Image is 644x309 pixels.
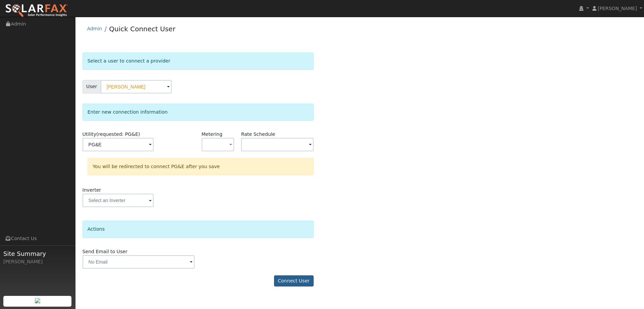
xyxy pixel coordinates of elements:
[101,80,172,93] input: Select a User
[3,249,72,258] span: Site Summary
[83,138,154,151] input: Select a Utility
[274,275,314,287] button: Connect User
[96,131,140,137] span: (requested: PG&E)
[5,4,68,18] img: SolarFax
[83,52,314,70] div: Select a user to connect a provider
[83,248,127,255] label: Send Email to User
[3,258,72,265] div: [PERSON_NAME]
[202,131,223,138] label: Metering
[83,131,140,138] label: Utility
[241,131,275,138] label: Rate Schedule
[83,104,314,121] div: Enter new connection information
[109,25,175,33] a: Quick Connect User
[35,298,40,303] img: retrieve
[598,6,637,11] span: [PERSON_NAME]
[83,80,101,93] span: User
[87,26,102,31] a: Admin
[83,187,101,194] label: Inverter
[83,255,195,269] input: No Email
[83,221,314,238] div: Actions
[83,194,154,207] input: Select an Inverter
[88,158,314,175] div: You will be redirected to connect PG&E after you save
